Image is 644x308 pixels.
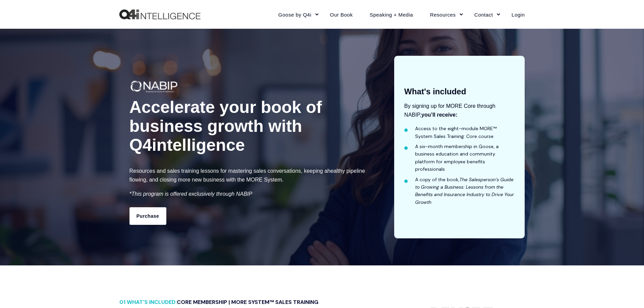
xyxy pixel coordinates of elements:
span: healthy pipeline flowing, and closing more new business with the MORE System. [129,168,365,183]
p: Resources and sales training lessons for mastering sales conversations, keeping a [129,167,377,184]
strong: 01 WHAT'S INCLUDED: [119,299,318,306]
div: What's included [404,88,466,95]
a: Purchase [129,207,166,225]
em: The Salesperson’s Guide to Growing a Business: Lessons from the Benefits and Insurance Industry t... [415,176,514,205]
em: *This program is offered exclusively through NABIP [129,191,253,197]
a: Back to Home [119,9,200,20]
li: A copy of the book, [415,176,515,206]
span: CORE MEMBERSHIP | MORE SYSTEM™ SALES TRAINING [177,299,318,306]
div: Accelerate your book of business growth with Q4intelligence [129,98,377,155]
img: NABIP_Logos_Logo 1_White-1 [129,79,179,94]
p: By signing up for MORE Core through NABIP, [404,102,515,119]
img: Q4intelligence, LLC logo [119,9,200,20]
strong: you’ll receive: [421,112,457,118]
li: Access to the eight-module MORE™ System Sales Training: Core course [415,125,515,140]
li: A six-month membership in Goose, a business education and community platform for employee benefit... [415,143,515,173]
